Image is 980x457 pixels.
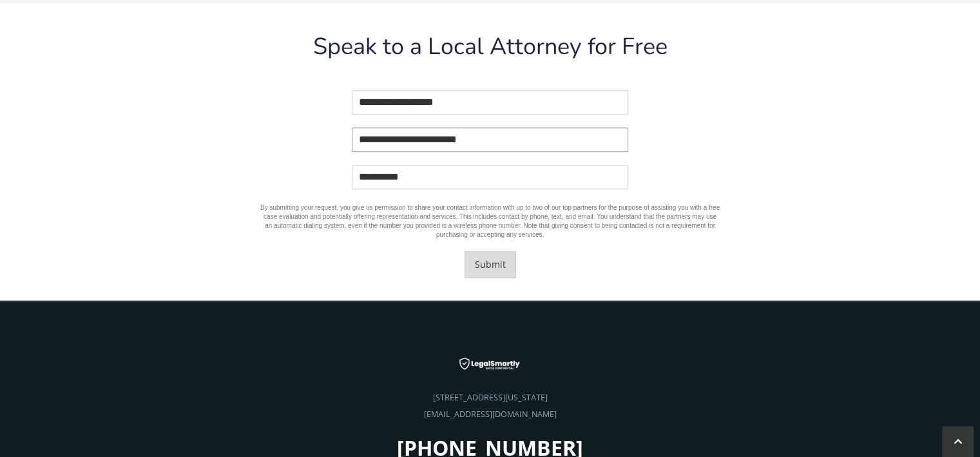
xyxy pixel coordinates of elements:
span: By submitting your request, you give us permission to share your contact information with up to t... [260,204,720,238]
button: Submit [465,251,516,278]
div: Speak to a Local Attorney for Free [260,35,721,68]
